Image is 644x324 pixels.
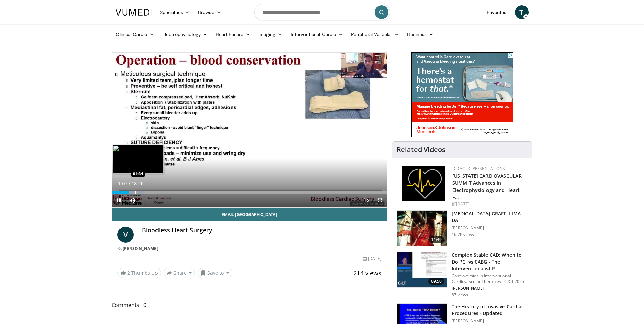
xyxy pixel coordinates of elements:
p: [PERSON_NAME] [452,318,528,324]
span: / [129,181,130,186]
iframe: Advertisement [411,52,513,137]
div: Didactic Presentations [452,166,527,172]
a: V [117,227,134,243]
a: Email [GEOGRAPHIC_DATA] [112,208,387,221]
h4: Bloodless Heart Surgery [142,227,382,234]
button: Playback Rate [360,194,373,207]
div: Progress Bar [112,191,387,194]
a: Browse [194,5,225,19]
a: Electrophysiology [158,28,211,41]
button: Mute [126,194,139,207]
span: 09:50 [428,278,445,285]
input: Search topics, interventions [254,4,390,20]
a: Interventional Cardio [287,28,347,41]
span: Comments 0 [112,301,387,309]
a: 11:49 [MEDICAL_DATA] GRAFT: LIMA-DA [PERSON_NAME] 16.7K views [397,210,528,246]
p: [PERSON_NAME] [452,286,528,291]
p: Controversies in Interventional Cardiovascular Therapies - CICT 2025 [452,273,528,284]
a: Heart Failure [211,28,254,41]
h3: [MEDICAL_DATA] GRAFT: LIMA-DA [452,210,528,224]
h3: The History of Invasive Cardiac Procedures - Updated [452,303,528,317]
video-js: Video Player [112,53,387,208]
button: Share [164,268,195,278]
p: 16.7K views [452,232,474,237]
button: Fullscreen [373,194,387,207]
span: 2 [127,270,130,276]
p: 87 views [452,292,468,298]
a: 2 Thumbs Up [117,268,161,278]
img: feAgcbrvkPN5ynqH4xMDoxOjA4MTsiGN.150x105_q85_crop-smart_upscale.jpg [397,211,447,246]
span: 1:07 [118,181,127,186]
img: 1860aa7a-ba06-47e3-81a4-3dc728c2b4cf.png.150x105_q85_autocrop_double_scale_upscale_version-0.2.png [402,166,445,201]
a: [PERSON_NAME] [123,246,159,251]
span: 214 views [353,269,381,277]
a: Favorites [483,5,511,19]
img: 82c57d68-c47c-48c9-9839-2413b7dd3155.150x105_q85_crop-smart_upscale.jpg [397,252,447,287]
a: T [515,5,529,19]
p: [PERSON_NAME] [452,225,528,231]
div: [DATE] [363,256,381,262]
h4: Related Videos [397,146,445,154]
a: [US_STATE] CARDIOVASCULAR SUMMIT Advances in Electrophysiology and Heart F… [452,173,522,200]
div: [DATE] [452,201,527,207]
h3: Complex Stable CAD: When to Do PCI vs CABG - The Interventionalist P… [452,252,528,272]
a: Clinical Cardio [112,28,158,41]
a: Peripheral Vascular [347,28,403,41]
button: Save to [198,268,232,278]
a: Business [403,28,438,41]
button: Pause [112,194,126,207]
a: Imaging [254,28,287,41]
img: VuMedi Logo [116,9,152,16]
a: 09:50 Complex Stable CAD: When to Do PCI vs CABG - The Interventionalist P… Controversies in Inte... [397,252,528,298]
a: Specialties [156,5,194,19]
div: By [117,246,382,252]
span: 11:49 [428,236,445,243]
img: image.jpeg [113,145,164,174]
span: 18:26 [131,181,143,186]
